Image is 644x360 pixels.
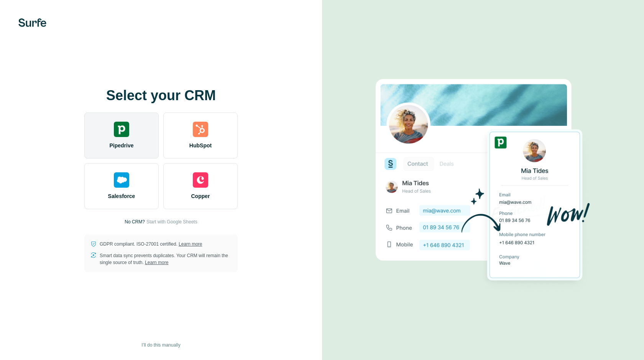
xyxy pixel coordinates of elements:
[136,339,186,351] button: I’ll do this manually
[376,66,590,294] img: PIPEDRIVE image
[193,172,208,188] img: copper's logo
[141,342,180,348] span: I’ll do this manually
[100,252,232,266] p: Smart data sync prevents duplicates. Your CRM will remain the single source of truth.
[146,218,197,225] button: Start with Google Sheets
[191,192,210,200] span: Copper
[179,241,202,247] a: Learn more
[108,192,135,200] span: Salesforce
[18,18,46,27] img: Surfe's logo
[189,142,212,149] span: HubSpot
[84,88,238,103] h1: Select your CRM
[109,142,133,149] span: Pipedrive
[114,172,129,188] img: salesforce's logo
[125,218,145,225] p: No CRM?
[100,241,202,248] p: GDPR compliant. ISO-27001 certified.
[114,122,129,137] img: pipedrive's logo
[193,122,208,137] img: hubspot's logo
[145,260,168,265] a: Learn more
